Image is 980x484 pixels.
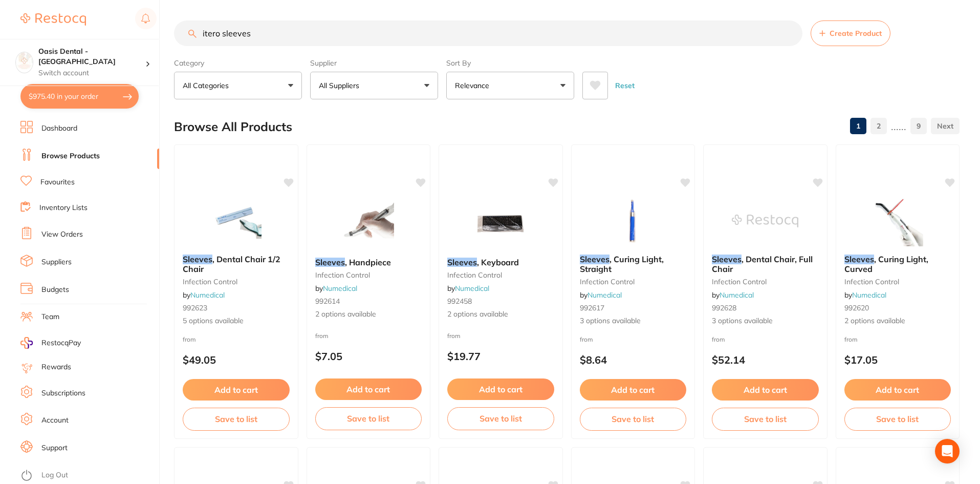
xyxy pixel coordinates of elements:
b: Sleeves, Dental Chair, Full Chair [712,255,819,273]
span: by [183,290,225,300]
button: Save to list [712,408,819,430]
span: from [315,332,329,340]
a: Favourites [40,177,75,187]
a: Numedical [852,290,886,300]
a: Numedical [455,284,489,293]
img: Sleeves, Dental Chair, Full Chair [732,195,798,246]
em: Sleeves [447,257,477,267]
span: 2 options available [315,309,422,320]
b: Sleeves, Curing Light, Straight [580,255,687,273]
span: from [447,332,461,340]
span: , Handpiece [345,257,391,267]
label: Sort By [446,58,574,68]
a: Dashboard [41,123,77,134]
small: infection control [844,278,951,286]
span: 992628 [712,303,736,312]
button: Save to list [844,408,951,430]
button: Save to list [315,407,422,430]
small: infection control [712,278,819,286]
p: ...... [891,120,906,132]
a: 1 [850,116,866,136]
a: Team [41,312,59,322]
p: Switch account [38,68,145,78]
p: All Suppliers [319,80,363,91]
em: Sleeves [580,254,609,264]
span: by [447,284,489,293]
button: Save to list [183,408,290,430]
p: $49.05 [183,354,290,366]
button: Add to cart [712,379,819,401]
button: All Categories [174,72,302,99]
a: Numedical [720,290,754,300]
span: by [712,290,754,300]
span: 992623 [183,303,207,312]
a: Numedical [190,290,225,300]
small: infection control [580,278,687,286]
a: Support [41,443,68,453]
p: $17.05 [844,354,951,366]
p: $7.05 [315,350,422,362]
button: Create Product [811,20,890,46]
img: Sleeves, Curing Light, Straight [600,195,666,246]
p: $19.77 [447,350,554,362]
a: Suppliers [41,257,72,267]
button: All Suppliers [310,72,438,99]
div: Open Intercom Messenger [935,439,960,464]
span: 3 options available [580,316,687,326]
p: $8.64 [580,354,687,366]
em: Sleeves [844,254,874,264]
a: Rewards [41,362,71,372]
b: Sleeves, Curing Light, Curved [844,255,951,273]
a: Log Out [41,470,68,480]
a: Account [41,415,69,426]
p: Relevance [455,80,493,91]
em: Sleeves [315,257,345,267]
span: by [844,290,886,300]
button: Reset [612,72,638,99]
span: from [712,335,725,343]
em: Sleeves [712,254,742,264]
img: Sleeves, Curing Light, Curved [864,195,931,246]
a: Browse Products [41,151,100,161]
button: Save to list [447,407,554,430]
label: Category [174,58,302,68]
img: Restocq Logo [20,13,86,26]
span: 992614 [315,297,340,306]
b: Sleeves, Keyboard [447,258,554,267]
h4: Oasis Dental - Brighton [38,47,145,67]
span: , Curing Light, Curved [844,254,928,273]
p: $52.14 [712,354,819,366]
small: infection control [315,271,422,279]
a: Budgets [41,285,69,295]
span: RestocqPay [41,338,81,348]
button: $975.40 in your order [20,84,139,109]
a: Numedical [323,284,357,293]
button: Add to cart [580,379,687,401]
span: by [580,290,622,300]
button: Relevance [446,72,574,99]
span: 2 options available [447,309,554,320]
h2: Browse All Products [174,120,292,134]
button: Add to cart [844,379,951,401]
span: 3 options available [712,316,819,326]
span: , Curing Light, Straight [580,254,664,273]
b: Sleeves, Dental Chair 1/2 Chair [183,255,290,273]
span: Create Product [830,29,882,37]
button: Save to list [580,408,687,430]
small: infection control [447,271,554,279]
img: Sleeves, Dental Chair 1/2 Chair [203,195,269,246]
img: RestocqPay [20,337,33,349]
a: View Orders [41,229,83,240]
input: Search Products [174,20,802,46]
a: Inventory Lists [39,203,88,213]
button: Add to cart [447,378,554,400]
span: 992617 [580,303,604,312]
a: RestocqPay [20,337,81,349]
span: by [315,284,357,293]
a: 9 [910,116,927,136]
span: from [844,335,858,343]
a: Numedical [587,290,622,300]
span: 2 options available [844,316,951,326]
button: Add to cart [315,378,422,400]
p: All Categories [183,80,233,91]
